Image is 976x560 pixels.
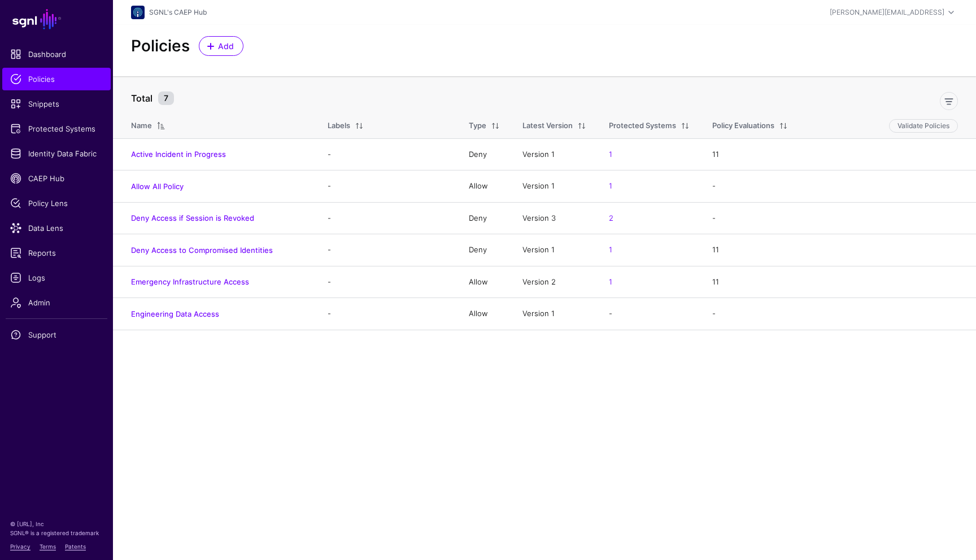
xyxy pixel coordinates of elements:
span: Protected Systems [10,123,103,134]
a: Admin [2,291,111,314]
a: Deny Access if Session is Revoked [131,213,254,222]
a: Identity Data Fabric [2,142,111,165]
a: 1 [609,245,612,254]
span: Policy Lens [10,198,103,209]
td: - [316,298,457,330]
p: SGNL® is a registered trademark [10,528,103,537]
span: Reports [10,247,103,259]
span: Policies [10,73,103,85]
small: 7 [158,91,174,105]
div: Labels [328,120,350,132]
span: Support [10,329,103,340]
button: Validate Policies [889,119,958,133]
a: CAEP Hub [2,167,111,190]
a: Protected Systems [2,117,111,140]
a: Emergency Infrastructure Access [131,277,249,286]
span: Identity Data Fabric [10,148,103,159]
td: Deny [457,138,511,170]
div: [PERSON_NAME][EMAIL_ADDRESS] [830,7,944,17]
span: Admin [10,297,103,308]
td: - [701,170,976,203]
a: Patents [65,543,86,550]
a: 1 [609,181,612,190]
a: 1 [609,277,612,286]
td: Allow [457,298,511,330]
a: 2 [609,213,613,222]
td: - [701,202,976,234]
td: - [316,202,457,234]
td: Allow [457,266,511,298]
a: Terms [40,543,56,550]
td: Deny [457,234,511,266]
td: Version 1 [511,234,598,266]
td: 11 [701,266,976,298]
a: Privacy [10,543,30,550]
td: Deny [457,202,511,234]
td: Version 1 [511,298,598,330]
a: SGNL [7,7,106,32]
td: Version 2 [511,266,598,298]
td: Version 1 [511,170,598,203]
a: Deny Access to Compromised Identities [131,246,273,255]
a: Reports [2,242,111,264]
td: - [316,138,457,170]
div: Type [469,120,486,132]
span: Dashboard [10,49,103,60]
td: - [316,170,457,203]
span: Add [217,40,236,52]
h2: Policies [131,37,190,56]
td: - [701,298,976,330]
a: Active Incident in Progress [131,150,226,159]
td: - [316,266,457,298]
div: Policy Evaluations [712,120,774,132]
a: Engineering Data Access [131,309,219,318]
span: CAEP Hub [10,173,103,184]
td: 11 [701,138,976,170]
p: © [URL], Inc [10,519,103,528]
strong: Total [131,93,152,104]
a: Logs [2,266,111,289]
a: Data Lens [2,217,111,239]
a: Snippets [2,93,111,115]
td: Version 3 [511,202,598,234]
span: Logs [10,272,103,283]
div: Name [131,120,152,132]
td: 11 [701,234,976,266]
span: Data Lens [10,222,103,234]
td: - [598,298,701,330]
a: Allow All Policy [131,182,184,191]
a: Add [199,36,243,56]
img: svg+xml;base64,PHN2ZyB3aWR0aD0iNjQiIGhlaWdodD0iNjQiIHZpZXdCb3g9IjAgMCA2NCA2NCIgZmlsbD0ibm9uZSIgeG... [131,6,145,19]
td: Version 1 [511,138,598,170]
a: SGNL's CAEP Hub [149,8,207,16]
div: Protected Systems [609,120,676,132]
td: - [316,234,457,266]
a: Dashboard [2,43,111,65]
a: Policies [2,68,111,90]
td: Allow [457,170,511,203]
a: 1 [609,150,612,159]
div: Latest Version [522,120,573,132]
a: Policy Lens [2,192,111,215]
span: Snippets [10,98,103,110]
